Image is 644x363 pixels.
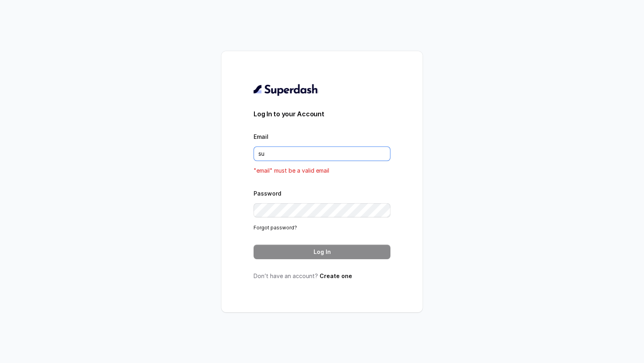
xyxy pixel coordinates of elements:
p: "email" must be a valid email [254,166,390,175]
p: Don’t have an account? [254,272,390,280]
button: Log In [254,245,390,259]
label: Email [254,133,268,140]
h3: Log In to your Account [254,109,390,119]
img: light.svg [254,83,318,96]
a: Create one [320,272,352,279]
a: Forgot password? [254,225,297,231]
input: youremail@example.com [254,146,390,161]
label: Password [254,190,281,197]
